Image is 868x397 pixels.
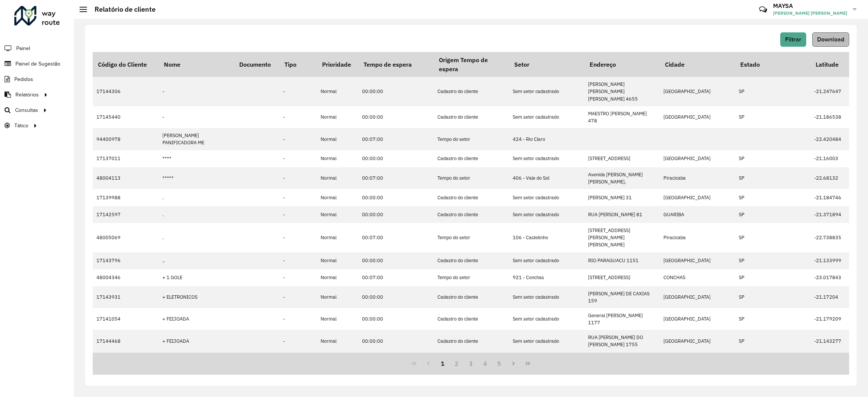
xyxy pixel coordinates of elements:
[584,286,660,308] td: [PERSON_NAME] DE CAXIAS 159
[93,352,159,369] td: 17145220
[509,206,584,223] td: Sem setor cadastrado
[434,106,509,128] td: Cadastro do cliente
[584,77,660,106] td: [PERSON_NAME] [PERSON_NAME] [PERSON_NAME] 4655
[317,128,358,150] td: Normal
[159,269,234,286] td: + 1 GOLE
[358,352,434,369] td: 00:00:00
[159,223,234,252] td: .
[660,77,735,106] td: [GEOGRAPHIC_DATA]
[159,206,234,223] td: .
[509,308,584,330] td: Sem setor cadastrado
[434,269,509,286] td: Tempo do setor
[434,223,509,252] td: Tempo do setor
[358,52,434,77] th: Tempo de espera
[93,128,159,150] td: 94400978
[434,308,509,330] td: Cadastro do cliente
[87,5,156,14] h2: Relatório de cliente
[492,356,507,371] button: 5
[317,206,358,223] td: Normal
[358,167,434,189] td: 00:07:00
[509,128,584,150] td: 424 - Rio Claro
[93,167,159,189] td: 48004113
[584,252,660,269] td: RIO PARAGUACU 1151
[14,75,33,83] span: Pedidos
[358,308,434,330] td: 00:00:00
[449,356,464,371] button: 2
[434,167,509,189] td: Tempo do setor
[93,189,159,206] td: 17139988
[660,52,735,77] th: Cidade
[159,106,234,128] td: -
[159,189,234,206] td: .
[14,122,28,130] span: Tático
[584,269,660,286] td: [STREET_ADDRESS]
[93,52,159,77] th: Código do Cliente
[434,128,509,150] td: Tempo do setor
[159,52,234,77] th: Nome
[358,128,434,150] td: 00:07:00
[509,286,584,308] td: Sem setor cadastrado
[159,252,234,269] td: ..
[780,32,806,47] button: Filtrar
[464,356,478,371] button: 3
[660,330,735,352] td: [GEOGRAPHIC_DATA]
[509,269,584,286] td: 921 - Conchas
[317,167,358,189] td: Normal
[159,330,234,352] td: + FEIJOADA
[358,106,434,128] td: 00:00:00
[584,106,660,128] td: MAESTRO [PERSON_NAME] 478
[478,356,492,371] button: 4
[434,330,509,352] td: Cadastro do cliente
[279,150,317,167] td: -
[317,330,358,352] td: Normal
[93,252,159,269] td: 17143796
[735,77,810,106] td: SP
[812,32,849,47] button: Download
[358,77,434,106] td: 00:00:00
[317,77,358,106] td: Normal
[509,252,584,269] td: Sem setor cadastrado
[773,10,847,17] span: [PERSON_NAME] [PERSON_NAME]
[735,286,810,308] td: SP
[279,189,317,206] td: -
[159,128,234,150] td: [PERSON_NAME] PANIFICADORA ME
[15,60,60,68] span: Painel de Sugestão
[93,223,159,252] td: 48005069
[279,308,317,330] td: -
[669,2,748,23] div: Críticas? Dúvidas? Elogios? Sugestões? Entre em contato conosco!
[358,206,434,223] td: 00:00:00
[660,189,735,206] td: [GEOGRAPHIC_DATA]
[509,167,584,189] td: 406 - Vale do Sol
[584,206,660,223] td: RUA [PERSON_NAME] 81
[317,308,358,330] td: Normal
[317,52,358,77] th: Prioridade
[159,77,234,106] td: -
[279,167,317,189] td: -
[660,223,735,252] td: Piracicaba
[509,52,584,77] th: Setor
[773,2,847,9] h3: MAYSA
[93,106,159,128] td: 17145440
[358,286,434,308] td: 00:00:00
[660,106,735,128] td: [GEOGRAPHIC_DATA]
[509,330,584,352] td: Sem setor cadastrado
[16,44,30,52] span: Painel
[660,269,735,286] td: CONCHAS
[317,352,358,369] td: Normal
[660,167,735,189] td: Piracicaba
[584,330,660,352] td: RUA [PERSON_NAME] DO [PERSON_NAME] 1755
[660,286,735,308] td: [GEOGRAPHIC_DATA]
[660,252,735,269] td: [GEOGRAPHIC_DATA]
[358,269,434,286] td: 00:07:00
[660,308,735,330] td: [GEOGRAPHIC_DATA]
[317,150,358,167] td: Normal
[735,150,810,167] td: SP
[436,356,450,371] button: 1
[584,308,660,330] td: General [PERSON_NAME] 1177
[317,189,358,206] td: Normal
[279,352,317,369] td: -
[93,77,159,106] td: 17144306
[735,167,810,189] td: SP
[93,150,159,167] td: 17137011
[279,223,317,252] td: -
